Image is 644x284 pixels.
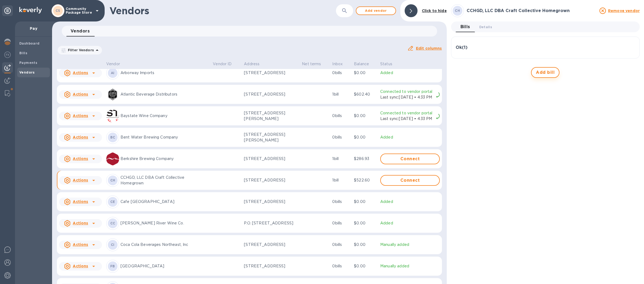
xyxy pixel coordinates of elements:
span: Vendor [106,61,127,67]
span: Connect [385,156,435,162]
p: Manually added [380,263,440,269]
p: 0 bills [332,263,350,269]
p: [STREET_ADDRESS] [244,263,298,269]
p: [GEOGRAPHIC_DATA] [120,263,208,269]
button: Connect [380,175,440,186]
b: CI [111,243,115,247]
p: [STREET_ADDRESS][PERSON_NAME] [244,132,298,143]
p: 0 bills [332,134,350,140]
p: $286.93 [354,156,376,162]
div: Unpin categories [2,5,13,16]
p: Inbox [332,61,343,67]
b: CH [455,9,460,13]
b: CH [110,178,115,182]
p: Added [380,220,440,226]
p: $0.00 [354,199,376,205]
p: Vendor ID [213,61,232,67]
img: Foreign exchange [4,52,11,58]
b: Bills [19,51,27,55]
p: Cafe [GEOGRAPHIC_DATA] [120,199,208,205]
span: Add vendor [361,8,391,14]
span: Bills [460,23,470,31]
p: Atlantic Beverage Distributors [120,92,208,97]
b: Dashboard [19,41,40,45]
span: Net terms [302,61,328,67]
p: 0 bills [332,220,350,226]
p: 1 bill [332,177,350,183]
b: AI [111,71,115,75]
b: CE [110,200,115,204]
p: $0.00 [354,263,376,269]
p: 0 bills [332,242,350,247]
p: Last sync: [DATE] • 4:33 PM [380,116,434,122]
p: P.O. [STREET_ADDRESS] [244,220,298,226]
u: Actions [73,264,88,268]
button: Add bill [531,67,559,78]
span: Add bill [536,69,555,76]
p: Arborway Imports [120,70,208,76]
p: [STREET_ADDRESS] [244,242,298,247]
span: Address [244,61,266,67]
b: CC [110,221,115,225]
p: [STREET_ADDRESS] [244,92,298,97]
p: 0 bills [332,113,350,119]
p: $0.00 [354,70,376,76]
p: 1 bill [332,92,350,97]
p: [STREET_ADDRESS][PERSON_NAME] [244,110,298,122]
u: Actions [73,114,88,118]
u: Remove vendor [608,9,640,13]
p: Baystate Wine Company [120,113,208,119]
p: [STREET_ADDRESS] [244,199,298,205]
p: Added [380,199,440,205]
u: Actions [73,135,88,139]
p: Filter Vendors [66,48,94,52]
u: Edit columns [416,46,442,50]
div: Ok(1) [456,41,635,54]
p: Connected to vendor portal [380,110,434,116]
b: CS [56,9,60,13]
b: FB [110,264,115,268]
p: Connected to vendor portal [380,89,434,94]
h3: Ok ( 1 ) [456,45,467,50]
p: Added [380,134,440,140]
span: Inbox [332,61,350,67]
p: Berkshire Brewing Company [120,156,208,162]
p: CCHGD, LLC DBA Craft Collective Homegrown [120,175,208,186]
button: Connect [380,154,440,164]
p: Pay [19,26,48,31]
p: Added [380,70,440,76]
u: Actions [73,199,88,204]
p: Status [380,61,392,67]
p: [STREET_ADDRESS] [244,156,298,162]
b: Payments [19,61,37,65]
h1: Vendors [109,5,336,16]
u: Actions [73,221,88,225]
button: Add vendor [356,6,396,15]
p: $522.60 [354,177,376,183]
u: Actions [73,178,88,182]
span: Balance [354,61,376,67]
u: Actions [73,71,88,75]
p: Net terms [302,61,321,67]
u: Actions [73,92,88,96]
p: 1 bill [332,156,350,162]
p: $0.00 [354,242,376,247]
p: Last sync: [DATE] • 4:33 PM [380,94,434,100]
p: [STREET_ADDRESS] [244,177,298,183]
span: Connect [385,177,435,184]
p: $0.00 [354,134,376,140]
p: 0 bills [332,70,350,76]
span: Vendor ID [213,61,239,67]
u: Actions [73,156,88,161]
b: Click to hide [422,9,447,13]
p: Vendor [106,61,120,67]
img: Logo [19,7,42,13]
p: Manually added [380,242,440,247]
p: [STREET_ADDRESS] [244,70,298,76]
p: $0.00 [354,113,376,119]
p: Bent Water Brewing Company [120,134,208,140]
p: Balance [354,61,369,67]
p: [PERSON_NAME] River Wine Co. [120,220,208,226]
p: $0.00 [354,220,376,226]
